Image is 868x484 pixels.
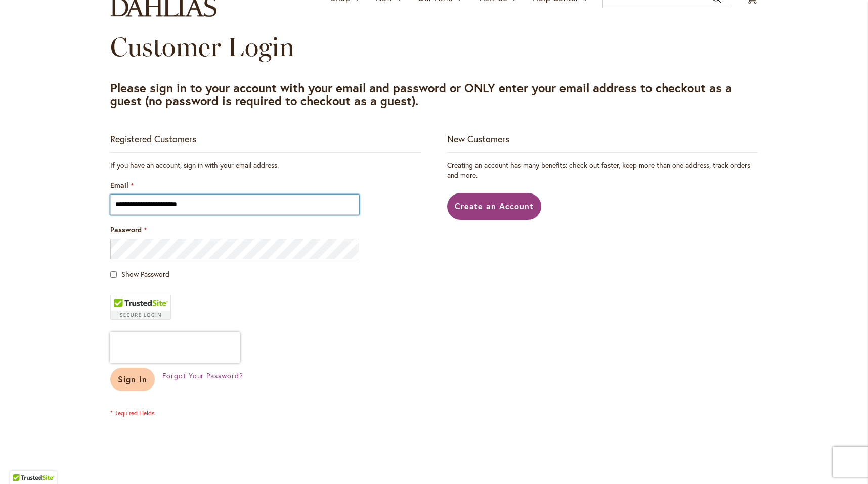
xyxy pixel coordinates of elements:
[162,371,243,381] a: Forgot Your Password?
[110,295,171,320] div: TrustedSite Certified
[110,160,421,170] div: If you have an account, sign in with your email address.
[121,269,169,279] span: Show Password
[110,225,142,234] span: Password
[110,180,128,190] span: Email
[110,133,196,145] strong: Registered Customers
[447,160,758,180] p: Creating an account has many benefits: check out faster, keep more than one address, track orders...
[447,193,542,220] a: Create an Account
[447,133,509,145] strong: New Customers
[8,448,36,476] iframe: Launch Accessibility Center
[110,31,294,63] span: Customer Login
[118,374,147,384] span: Sign In
[110,332,240,363] iframe: reCAPTCHA
[110,80,732,109] strong: Please sign in to your account with your email and password or ONLY enter your email address to c...
[455,201,534,211] span: Create an Account
[110,368,155,391] button: Sign In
